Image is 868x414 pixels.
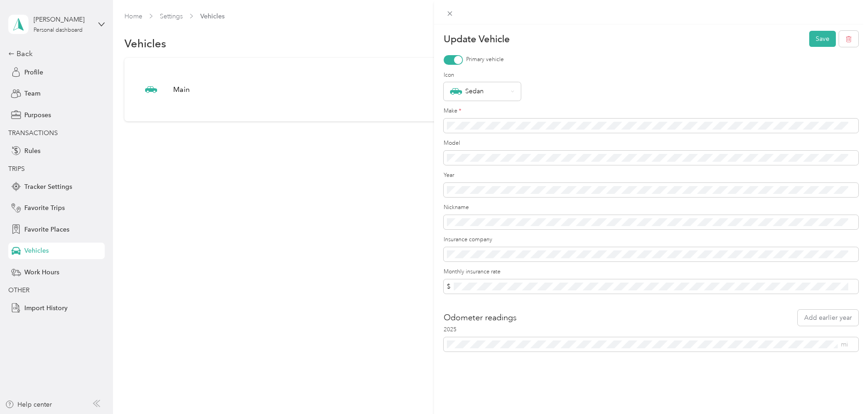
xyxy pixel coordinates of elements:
label: Monthly insurance rate [444,268,858,276]
span: mi [841,340,848,348]
label: Make [444,107,858,115]
label: Insurance company [444,236,858,244]
button: Add earlier year [798,310,858,326]
h2: Odometer readings [444,312,517,324]
p: Update Vehicle [444,33,510,45]
img: Sedan [450,85,462,97]
label: Nickname [444,204,858,212]
button: Save [809,31,836,47]
div: Sedan [450,85,507,97]
span: $ [447,283,451,290]
label: Primary vehicle [466,56,504,64]
label: Icon [444,71,858,79]
label: 2025 [444,326,858,334]
iframe: Everlance-gr Chat Button Frame [817,363,868,414]
label: Model [444,139,858,147]
label: Year [444,171,858,180]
